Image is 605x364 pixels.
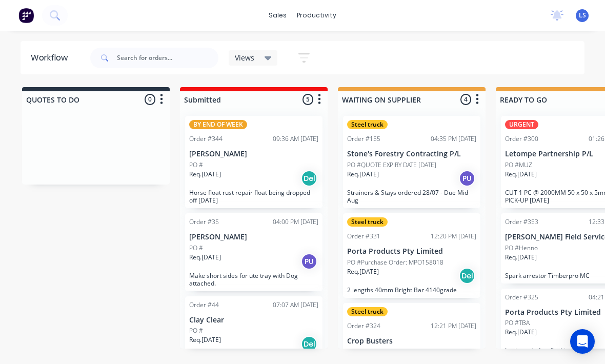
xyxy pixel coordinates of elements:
div: Order #300 [505,134,538,144]
div: Order #155 [347,134,380,144]
div: 07:07 AM [DATE] [273,300,318,310]
span: LS [579,11,586,20]
p: PO #QUOTE EXPIRY DATE [DATE] [347,160,436,170]
div: URGENT [505,120,538,129]
p: Req. [DATE] [347,170,379,179]
p: [PERSON_NAME] [189,233,318,241]
div: Order #331 [347,232,380,241]
p: 2 lengths 40mm Bright Bar 4140grade [347,286,476,294]
div: Order #324 [347,321,380,331]
div: Order #325 [505,293,538,302]
div: BY END OF WEEK [189,120,247,129]
div: Del [301,170,317,187]
div: 04:00 PM [DATE] [273,217,318,227]
p: Crop Busters [347,337,476,346]
div: PU [301,253,317,270]
div: Workflow [31,52,73,64]
p: PO #MUZ [505,160,532,170]
p: PO # [189,244,203,253]
p: PO #Purchase Order: MPO158018 [347,258,443,267]
div: Order #3504:00 PM [DATE][PERSON_NAME]PO #Req.[DATE]PUMake short sides for ute tray with Dog attac... [185,213,322,291]
p: Make short sides for ute tray with Dog attached. [189,272,318,287]
div: Order #35 [189,217,219,227]
div: sales [264,8,292,23]
p: Req. [DATE] [189,170,221,179]
img: Factory [18,8,34,23]
div: Steel truck [347,307,388,316]
p: PO # [189,160,203,170]
p: Horse float rust repair float being dropped off [DATE] [189,189,318,204]
div: Steel truckOrder #15504:35 PM [DATE]Stone's Forestry Contracting P/LPO #QUOTE EXPIRY DATE [DATE]R... [343,116,480,208]
div: Del [459,268,475,284]
p: PO #Henno [505,244,538,253]
div: 04:35 PM [DATE] [431,134,476,144]
div: Steel truck [347,217,388,227]
p: Strainers & Stays ordered 28/07 - Due Mid Aug [347,189,476,204]
div: 09:36 AM [DATE] [273,134,318,144]
p: PO #[PERSON_NAME] [347,347,408,356]
div: Steel truckOrder #33112:20 PM [DATE]Porta Products Pty LimitedPO #Purchase Order: MPO158018Req.[D... [343,213,480,298]
p: Clay Clear [189,316,318,325]
div: Del [301,336,317,352]
div: 12:21 PM [DATE] [431,321,476,331]
div: PU [459,170,475,187]
div: Steel truck [347,120,388,129]
div: Order #344 [189,134,223,144]
p: Stone's Forestry Contracting P/L [347,150,476,158]
div: Order #353 [505,217,538,227]
div: Order #44 [189,300,219,310]
div: 12:20 PM [DATE] [431,232,476,241]
p: Req. [DATE] [347,267,379,276]
p: Req. [DATE] [189,253,221,262]
span: Views [235,52,254,63]
p: Req. [DATE] [189,335,221,345]
div: productivity [292,8,341,23]
p: PO #TBA [505,318,530,328]
p: Req. [DATE] [505,328,537,337]
div: Open Intercom Messenger [570,329,595,354]
p: PO # [189,326,203,335]
input: Search for orders... [117,48,218,68]
div: BY END OF WEEKOrder #34409:36 AM [DATE][PERSON_NAME]PO #Req.[DATE]DelHorse float rust repair floa... [185,116,322,208]
p: Req. [DATE] [505,170,537,179]
p: Porta Products Pty Limited [347,247,476,256]
p: Req. [DATE] [505,253,537,262]
p: [PERSON_NAME] [189,150,318,158]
